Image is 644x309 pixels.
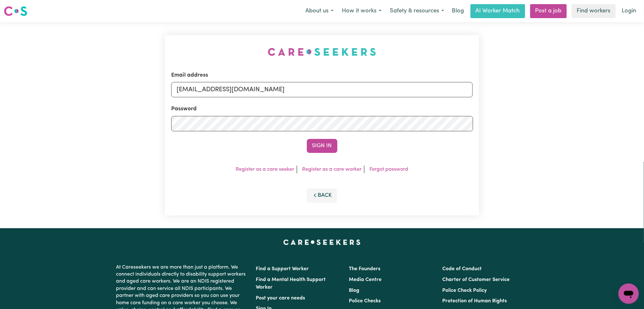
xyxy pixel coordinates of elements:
a: Forgot password [369,167,408,172]
a: Charter of Customer Service [442,277,510,282]
a: Code of Conduct [442,266,482,271]
iframe: Button to launch messaging window [619,284,639,304]
label: Email address [171,71,208,79]
a: Login [618,4,640,18]
a: Blog [448,4,468,18]
label: Password [171,105,197,113]
a: AI Worker Match [471,4,525,18]
img: Careseekers logo [4,5,27,17]
a: Find workers [572,4,616,18]
button: About us [301,4,338,18]
a: Blog [349,288,360,293]
button: How it works [338,4,386,18]
a: The Founders [349,266,381,271]
a: Police Check Policy [442,288,487,293]
a: Register as a care worker [302,167,362,172]
a: Police Checks [349,299,381,304]
a: Careseekers home page [283,240,361,245]
a: Find a Mental Health Support Worker [256,277,326,290]
a: Protection of Human Rights [442,299,507,304]
a: Careseekers logo [4,4,27,18]
a: Post your care needs [256,296,305,301]
a: Find a Support Worker [256,266,309,271]
a: Post a job [530,4,567,18]
button: Back [307,189,337,203]
a: Media Centre [349,277,382,282]
a: Register as a care seeker [236,167,294,172]
button: Safety & resources [386,4,448,18]
input: Email address [171,82,473,97]
button: Sign In [307,139,337,153]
